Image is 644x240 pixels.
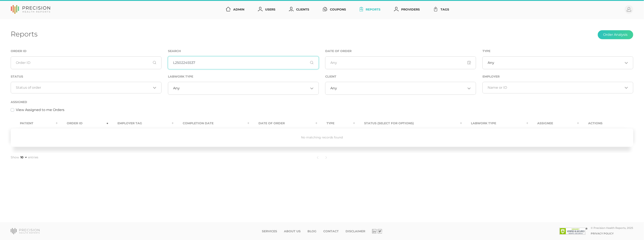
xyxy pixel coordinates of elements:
[168,75,193,78] label: Labwork Type
[287,6,311,13] a: Clients
[224,6,246,13] a: Admin
[11,75,23,78] label: Status
[559,228,588,235] img: SSL site seal - click to verify
[358,6,382,13] a: Reports
[488,85,623,90] input: Search for option
[307,229,316,233] a: Blog
[284,229,301,233] a: About Us
[11,30,37,38] h1: Reports
[173,86,180,90] span: Any
[11,155,38,160] label: Show entries
[325,82,476,95] div: Search for option
[11,56,162,69] input: Order ID
[168,56,319,69] input: First or Last Name
[346,229,365,233] a: Disclaimer
[58,118,108,128] th: Order ID : activate to sort column ascending
[108,118,174,128] th: Employer Tag : activate to sort column ascending
[11,128,633,147] td: No matching records found
[321,6,348,13] a: Coupons
[16,85,151,90] input: Search for option
[528,118,579,128] th: Assignee : activate to sort column ascending
[482,49,490,53] label: Type
[256,6,277,13] a: Users
[482,56,633,69] div: Search for option
[488,61,494,65] span: Any
[323,229,339,233] a: Contact
[591,226,633,229] div: © Precision Health Reports, 2025
[325,75,336,78] label: Client
[11,82,162,93] div: Search for option
[337,86,466,90] input: Search for option
[262,229,277,233] a: Services
[325,56,476,69] input: Any
[482,75,500,78] label: Employer
[482,82,633,93] div: Search for option
[598,30,633,39] button: Order Analysis
[19,155,28,159] select: Showentries
[432,6,451,13] a: Tags
[591,232,614,235] a: Privacy Policy
[325,49,352,53] label: Date of Order
[11,49,27,53] label: Order ID
[331,86,337,90] span: Any
[180,86,309,90] input: Search for option
[168,82,319,95] div: Search for option
[249,118,318,128] th: Date Of Order : activate to sort column ascending
[11,118,58,128] th: Patient : activate to sort column ascending
[317,118,355,128] th: Type : activate to sort column ascending
[168,49,181,53] label: Search
[355,118,462,128] th: Status (Select for Options) : activate to sort column ascending
[579,118,633,128] th: Actions
[16,107,64,112] label: View Assigned to me Orders
[462,118,528,128] th: Labwork Type : activate to sort column ascending
[11,100,27,104] label: Assigned
[392,6,421,13] a: Providers
[494,61,623,65] input: Search for option
[174,118,249,128] th: Completion Date : activate to sort column ascending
